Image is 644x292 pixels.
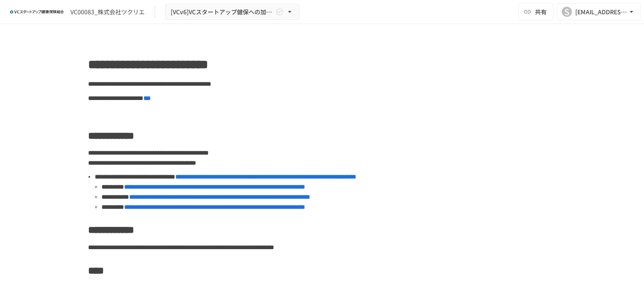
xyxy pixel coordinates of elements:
img: ZDfHsVrhrXUoWEWGWYf8C4Fv4dEjYTEDCNvmL73B7ox [10,5,64,18]
button: 共有 [518,3,553,20]
div: S [562,7,572,17]
button: S[EMAIL_ADDRESS][DOMAIN_NAME] [557,3,641,20]
button: [VCv6]VCスタートアップ健保への加入申請手続き [165,4,299,20]
span: [VCv6]VCスタートアップ健保への加入申請手続き [171,7,274,17]
div: [EMAIL_ADDRESS][DOMAIN_NAME] [575,7,627,17]
span: 共有 [535,7,547,16]
div: VC00083_株式会社ツクリエ [70,8,145,16]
